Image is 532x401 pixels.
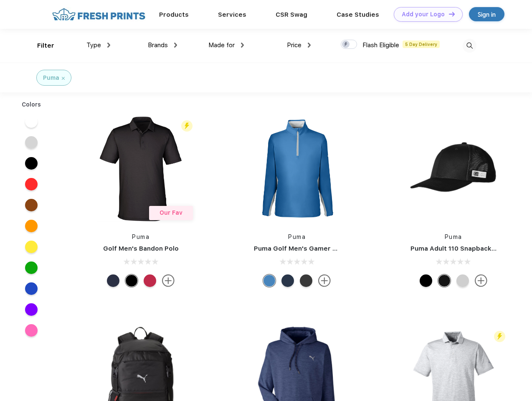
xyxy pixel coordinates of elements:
span: Our Fav [160,209,182,216]
img: more.svg [162,274,175,287]
img: func=resize&h=266 [85,113,196,224]
img: func=resize&h=266 [241,113,352,224]
img: dropdown.png [174,43,177,48]
div: Pma Blk Pma Blk [420,274,432,287]
img: flash_active_toggle.svg [494,331,505,342]
span: Type [86,41,101,49]
div: Navy Blazer [281,274,294,287]
span: Brands [148,41,168,49]
img: more.svg [475,274,487,287]
div: Ski Patrol [144,274,156,287]
div: Colors [15,100,48,109]
img: dropdown.png [308,43,311,48]
div: Sign in [478,10,496,19]
div: Pma Blk with Pma Blk [438,274,451,287]
a: Puma [132,233,149,240]
div: Puma Black [300,274,312,287]
div: Puma Black [125,274,138,287]
a: Puma [288,233,306,240]
span: 5 Day Delivery [403,41,440,48]
img: dropdown.png [241,43,244,48]
a: Puma [445,233,462,240]
div: Puma [43,74,59,82]
img: func=resize&h=266 [398,113,509,224]
a: CSR Swag [276,11,307,18]
a: Puma Golf Men's Gamer Golf Quarter-Zip [254,245,386,252]
img: DT [449,12,455,16]
img: dropdown.png [107,43,110,48]
a: Golf Men's Bandon Polo [103,245,179,252]
div: Quarry Brt Whit [456,274,469,287]
img: flash_active_toggle.svg [181,120,193,132]
a: Products [159,11,189,18]
a: Sign in [469,7,504,21]
span: Made for [208,41,235,49]
span: Price [287,41,301,49]
img: fo%20logo%202.webp [50,7,148,22]
div: Navy Blazer [107,274,119,287]
a: Services [218,11,246,18]
span: Flash Eligible [362,41,399,49]
img: filter_cancel.svg [62,77,65,80]
img: desktop_search.svg [463,39,476,53]
div: Filter [37,41,54,51]
div: Bright Cobalt [263,274,276,287]
img: more.svg [318,274,331,287]
div: Add your Logo [402,11,445,18]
